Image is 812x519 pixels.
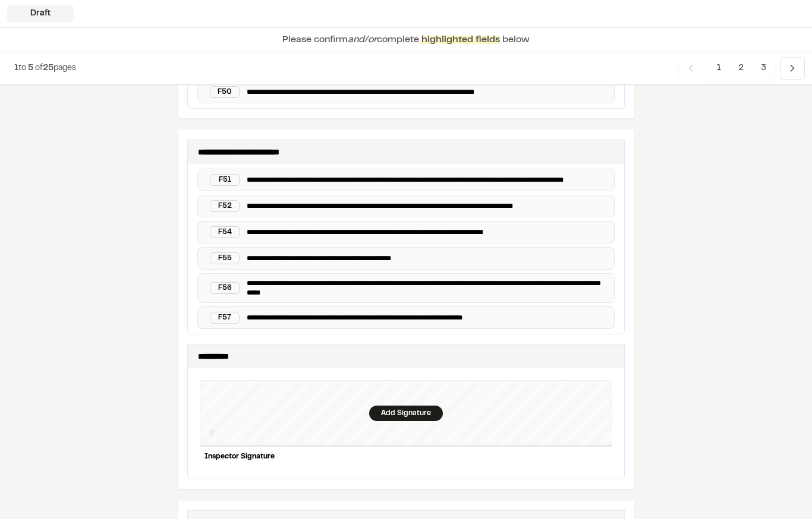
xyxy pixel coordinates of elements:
span: 1 [708,57,730,80]
span: 5 [28,65,33,72]
div: F51 [210,174,240,186]
span: 25 [43,65,53,72]
div: Inspector Signature [200,447,612,467]
div: F56 [210,282,240,294]
div: Draft [7,5,74,23]
span: 1 [14,65,18,72]
div: F52 [210,200,240,212]
span: and/or [348,36,377,44]
div: Add Signature [369,406,443,421]
div: F57 [210,312,240,324]
div: F55 [210,252,240,264]
p: to of pages [14,62,76,75]
p: Please confirm complete below [282,33,530,47]
div: F50 [210,86,240,98]
div: F54 [210,226,240,238]
span: highlighted fields [421,36,500,44]
span: 3 [752,57,775,80]
nav: Navigation [678,57,805,80]
span: 2 [729,57,753,80]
